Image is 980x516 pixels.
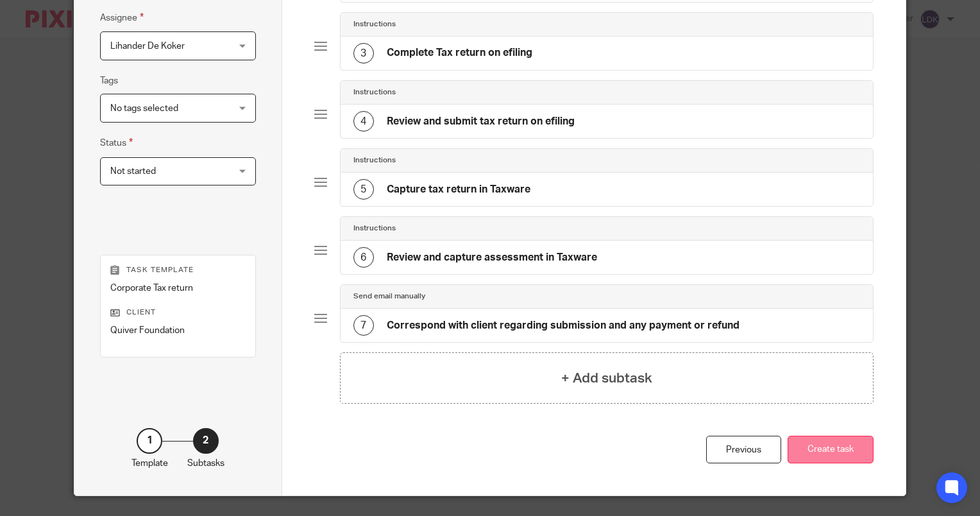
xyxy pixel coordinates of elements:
div: Previous [706,436,781,463]
h4: Complete Tax return on efiling [387,46,532,60]
h4: Review and capture assessment in Taxware [387,251,597,264]
span: Lihander De Koker [110,42,185,51]
div: 1 [137,428,162,454]
h4: Send email manually [353,291,425,302]
h4: Review and submit tax return on efiling [387,115,575,128]
p: Client [110,307,246,318]
p: Corporate Tax return [110,282,246,295]
span: No tags selected [110,104,178,113]
div: 6 [353,247,374,268]
div: 5 [353,179,374,200]
label: Status [100,135,133,150]
p: Task template [110,265,246,275]
h4: Instructions [353,87,396,98]
div: 2 [193,428,219,454]
label: Tags [100,74,118,87]
h4: Instructions [353,19,396,30]
button: Create task [788,436,874,463]
label: Assignee [100,10,144,25]
span: Not started [110,167,156,176]
h4: Correspond with client regarding submission and any payment or refund [387,319,739,332]
div: 7 [353,315,374,336]
p: Template [131,457,168,470]
h4: Instructions [353,155,396,166]
h4: + Add subtask [561,368,652,388]
div: 3 [353,43,374,64]
div: 4 [353,111,374,132]
p: Subtasks [187,457,224,470]
p: Quiver Foundation [110,324,246,337]
h4: Capture tax return in Taxware [387,183,530,196]
h4: Instructions [353,223,396,234]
